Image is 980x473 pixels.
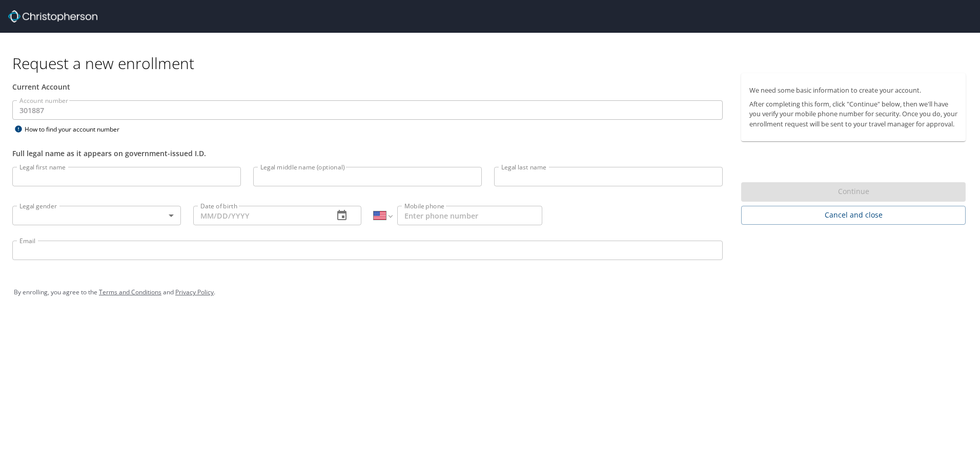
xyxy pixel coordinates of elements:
[397,206,542,225] input: Enter phone number
[175,288,214,296] a: Privacy Policy
[749,85,957,95] p: We need some basic information to create your account.
[193,206,326,225] input: MM/DD/YYYY
[741,206,966,225] button: Cancel and close
[8,10,97,23] img: cbt logo
[12,206,181,225] div: ​
[749,99,957,129] p: After completing this form, click "Continue" below, then we'll have you verify your mobile phone ...
[749,209,957,222] span: Cancel and close
[14,279,966,305] div: By enrolling, you agree to the and .
[12,123,140,136] div: How to find your account number
[12,81,723,92] div: Current Account
[12,53,974,73] h1: Request a new enrollment
[99,288,161,296] a: Terms and Conditions
[12,148,723,159] div: Full legal name as it appears on government-issued I.D.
